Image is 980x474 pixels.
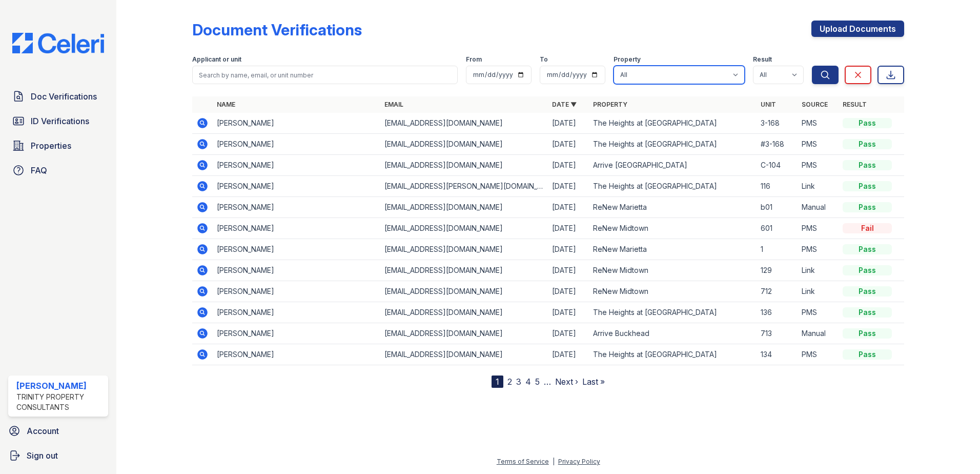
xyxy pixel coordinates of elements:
[213,155,380,176] td: [PERSON_NAME]
[507,377,512,387] a: 2
[213,197,380,218] td: [PERSON_NAME]
[589,113,757,134] td: The Heights at [GEOGRAPHIC_DATA]
[380,176,548,197] td: [EMAIL_ADDRESS][PERSON_NAME][DOMAIN_NAME]
[757,260,798,281] td: 129
[192,21,362,39] div: Document Verifications
[757,323,798,344] td: 713
[548,197,589,218] td: [DATE]
[757,239,798,260] td: 1
[589,239,757,260] td: ReNew Marietta
[843,265,892,275] div: Pass
[213,218,380,239] td: [PERSON_NAME]
[757,113,798,134] td: 3-168
[798,302,839,323] td: PMS
[798,260,839,281] td: Link
[27,425,59,437] span: Account
[380,239,548,260] td: [EMAIL_ADDRESS][DOMAIN_NAME]
[589,302,757,323] td: The Heights at [GEOGRAPHIC_DATA]
[558,458,600,465] a: Privacy Policy
[4,33,112,53] img: CE_Logo_Blue-a8612792a0a2168367f1c8372b55b34899dd931a85d93a1a3d3e32e68fde9ad4.png
[535,377,540,387] a: 5
[31,140,71,152] span: Properties
[213,260,380,281] td: [PERSON_NAME]
[757,302,798,323] td: 136
[798,134,839,155] td: PMS
[589,260,757,281] td: ReNew Midtown
[614,55,641,64] label: Property
[497,458,549,465] a: Terms of Service
[843,118,892,128] div: Pass
[548,113,589,134] td: [DATE]
[548,134,589,155] td: [DATE]
[582,377,605,387] a: Last »
[548,155,589,176] td: [DATE]
[798,197,839,218] td: Manual
[217,101,235,108] a: Name
[380,260,548,281] td: [EMAIL_ADDRESS][DOMAIN_NAME]
[798,155,839,176] td: PMS
[589,134,757,155] td: The Heights at [GEOGRAPHIC_DATA]
[798,218,839,239] td: PMS
[380,197,548,218] td: [EMAIL_ADDRESS][DOMAIN_NAME]
[544,376,551,388] span: …
[798,113,839,134] td: PMS
[380,281,548,302] td: [EMAIL_ADDRESS][DOMAIN_NAME]
[213,113,380,134] td: [PERSON_NAME]
[384,101,403,108] a: Email
[589,155,757,176] td: Arrive [GEOGRAPHIC_DATA]
[16,392,104,412] div: Trinity Property Consultants
[589,197,757,218] td: ReNew Marietta
[843,349,892,360] div: Pass
[380,155,548,176] td: [EMAIL_ADDRESS][DOMAIN_NAME]
[843,307,892,318] div: Pass
[380,344,548,365] td: [EMAIL_ADDRESS][DOMAIN_NAME]
[757,134,798,155] td: #3-168
[843,139,892,149] div: Pass
[31,115,89,127] span: ID Verifications
[31,164,47,176] span: FAQ
[798,281,839,302] td: Link
[492,376,503,388] div: 1
[213,281,380,302] td: [PERSON_NAME]
[843,160,892,170] div: Pass
[8,160,108,181] a: FAQ
[213,344,380,365] td: [PERSON_NAME]
[548,344,589,365] td: [DATE]
[843,328,892,339] div: Pass
[843,223,892,233] div: Fail
[525,377,531,387] a: 4
[380,323,548,344] td: [EMAIL_ADDRESS][DOMAIN_NAME]
[589,323,757,344] td: Arrive Buckhead
[553,458,555,465] div: |
[757,155,798,176] td: C-104
[380,113,548,134] td: [EMAIL_ADDRESS][DOMAIN_NAME]
[380,218,548,239] td: [EMAIL_ADDRESS][DOMAIN_NAME]
[843,202,892,212] div: Pass
[16,380,104,392] div: [PERSON_NAME]
[757,218,798,239] td: 601
[589,218,757,239] td: ReNew Midtown
[798,344,839,365] td: PMS
[761,101,776,108] a: Unit
[213,134,380,155] td: [PERSON_NAME]
[552,101,577,108] a: Date ▼
[589,281,757,302] td: ReNew Midtown
[8,135,108,156] a: Properties
[798,323,839,344] td: Manual
[4,445,112,466] a: Sign out
[798,239,839,260] td: PMS
[192,66,458,84] input: Search by name, email, or unit number
[213,302,380,323] td: [PERSON_NAME]
[798,176,839,197] td: Link
[213,239,380,260] td: [PERSON_NAME]
[843,244,892,254] div: Pass
[593,101,627,108] a: Property
[540,55,548,64] label: To
[548,218,589,239] td: [DATE]
[380,134,548,155] td: [EMAIL_ADDRESS][DOMAIN_NAME]
[555,377,578,387] a: Next ›
[548,281,589,302] td: [DATE]
[27,449,58,462] span: Sign out
[757,281,798,302] td: 712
